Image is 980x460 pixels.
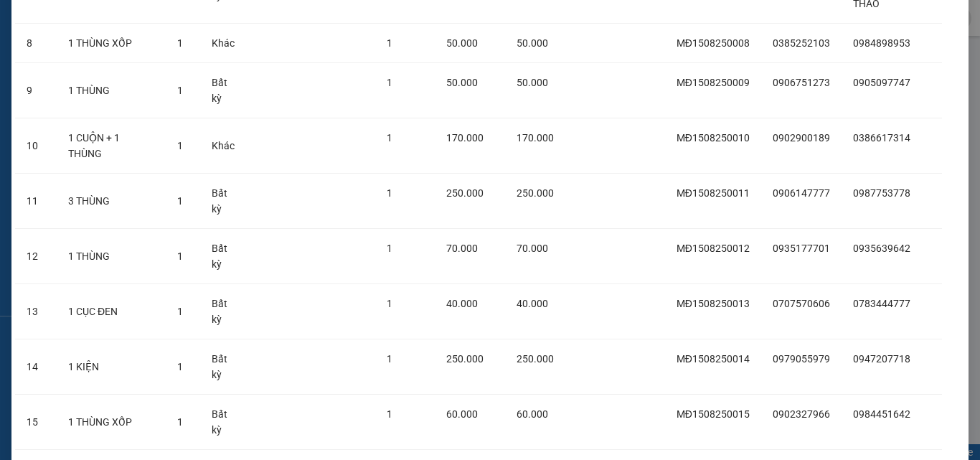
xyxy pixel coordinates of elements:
span: 70.000 [517,243,548,254]
span: MĐ1508250014 [677,353,750,365]
td: Bất kỳ [200,229,251,284]
td: 1 CỤC ĐEN [57,284,166,339]
span: 0385252103 [773,37,830,49]
span: 50.000 [446,37,478,49]
span: 0905097747 [853,77,910,88]
span: 1 [387,408,392,420]
span: 1 [387,353,392,365]
span: 0987753778 [853,187,910,199]
span: 250.000 [446,187,484,199]
td: Bất kỳ [200,339,251,395]
span: 250.000 [446,353,484,365]
td: 9 [15,63,57,118]
div: VP Đắk Lắk [103,12,203,47]
td: 15 [15,395,57,450]
span: 50.000 [517,37,548,49]
span: 0935639642 [853,243,910,254]
span: CR : [11,94,33,109]
span: 250.000 [517,187,554,199]
span: 1 [387,37,392,49]
td: Khác [200,118,251,174]
span: 70.000 [446,243,478,254]
span: 40.000 [517,298,548,309]
td: 1 THÙNG [57,229,166,284]
div: 0911171733 [103,64,203,84]
span: 0783444777 [853,298,910,309]
span: Nhận: [103,14,137,29]
td: 14 [15,339,57,395]
span: 0386617314 [853,132,910,144]
td: 1 THÙNG XỐP [57,24,166,63]
td: 13 [15,284,57,339]
span: 1 [177,250,183,262]
span: MĐ1508250011 [677,187,750,199]
td: 3 THÙNG [57,174,166,229]
span: 0984451642 [853,408,910,420]
td: Khác [200,24,251,63]
span: 1 [177,37,183,49]
span: 40.000 [446,298,478,309]
span: MĐ1508250009 [677,77,750,88]
span: 1 [177,306,183,317]
span: 0902900189 [773,132,830,144]
span: MĐ1508250013 [677,298,750,309]
td: 1 THÙNG XỐP [57,395,166,450]
td: 1 KIỆN [57,339,166,395]
td: Bất kỳ [200,395,251,450]
td: Bất kỳ [200,174,251,229]
td: 8 [15,24,57,63]
span: 0707570606 [773,298,830,309]
div: A.GIỎI [103,47,203,64]
td: 12 [15,229,57,284]
div: 150.000 [11,93,95,110]
span: 0979055979 [773,353,830,365]
span: 60.000 [517,408,548,420]
span: 0906751273 [773,77,830,88]
td: 10 [15,118,57,174]
span: MĐ1508250012 [677,243,750,254]
span: 1 [177,140,183,151]
span: 170.000 [446,132,484,144]
div: Bến xe Miền Đông [12,12,93,47]
td: 11 [15,174,57,229]
span: 1 [177,416,183,428]
span: 0902327966 [773,408,830,420]
span: 60.000 [446,408,478,420]
span: 250.000 [517,353,554,365]
span: 0906147777 [773,187,830,199]
td: 1 CUỘN + 1 THÙNG [57,118,166,174]
span: 1 [387,132,392,144]
span: 1 [387,187,392,199]
span: MĐ1508250008 [677,37,750,49]
span: MĐ1508250010 [677,132,750,144]
span: 1 [387,77,392,88]
span: 50.000 [446,77,478,88]
span: 170.000 [517,132,554,144]
span: 1 [177,195,183,207]
span: 1 [387,298,392,309]
span: MĐ1508250015 [677,408,750,420]
span: 1 [177,85,183,96]
span: 50.000 [517,77,548,88]
span: 0984898953 [853,37,910,49]
span: 1 [177,361,183,372]
td: Bất kỳ [200,284,251,339]
td: 1 THÙNG [57,63,166,118]
td: Bất kỳ [200,63,251,118]
span: Gửi: [12,14,34,29]
span: 0935177701 [773,243,830,254]
span: 1 [387,243,392,254]
span: 0947207718 [853,353,910,365]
